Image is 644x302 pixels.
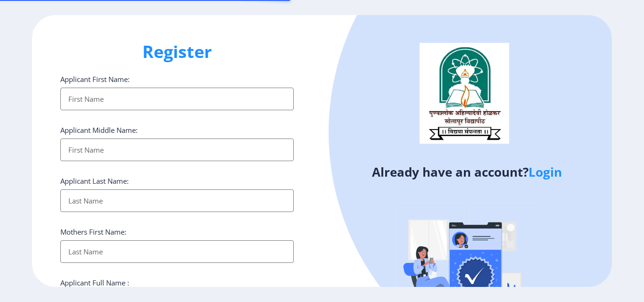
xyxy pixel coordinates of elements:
[60,278,129,297] label: Applicant Full Name : (As on marksheet)
[60,139,294,161] input: First Name
[60,176,129,186] label: Applicant Last Name:
[329,164,605,180] h4: Already have an account?
[60,189,294,212] input: Last Name
[420,43,509,144] img: logo
[60,74,130,84] label: Applicant First Name:
[60,88,294,110] input: First Name
[60,227,126,237] label: Mothers First Name:
[60,125,138,135] label: Applicant Middle Name:
[60,41,294,63] h1: Register
[528,163,562,180] a: Login
[60,240,294,263] input: Last Name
